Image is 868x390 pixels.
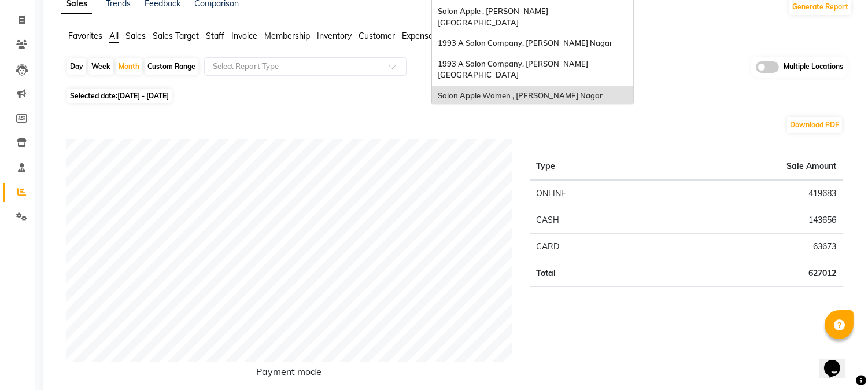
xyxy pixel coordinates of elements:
[109,31,119,41] span: All
[656,207,843,233] td: 143656
[153,31,199,41] span: Sales Target
[68,31,102,41] span: Favorites
[125,31,146,41] span: Sales
[656,260,843,286] td: 627012
[530,260,657,286] td: Total
[317,31,352,41] span: Inventory
[438,6,548,27] span: Salon Apple , [PERSON_NAME][GEOGRAPHIC_DATA]
[656,233,843,260] td: 63673
[530,233,657,260] td: CARD
[66,366,512,382] h6: Payment mode
[145,58,198,75] div: Custom Range
[359,31,395,41] span: Customer
[88,58,113,75] div: Week
[438,91,603,100] span: Salon Apple Women , [PERSON_NAME] Nagar
[117,91,169,100] span: [DATE] - [DATE]
[116,58,142,75] div: Month
[784,61,843,73] span: Multiple Locations
[206,31,224,41] span: Staff
[438,59,588,80] span: 1993 A Salon Company, [PERSON_NAME][GEOGRAPHIC_DATA]
[656,180,843,207] td: 419683
[231,31,257,41] span: Invoice
[656,153,843,180] th: Sale Amount
[530,153,657,180] th: Type
[787,117,842,133] button: Download PDF
[67,58,86,75] div: Day
[264,31,310,41] span: Membership
[438,38,612,47] span: 1993 A Salon Company, [PERSON_NAME] Nagar
[67,89,172,103] span: Selected date:
[530,207,657,233] td: CASH
[402,31,433,41] span: Expense
[819,344,856,378] iframe: chat widget
[530,180,657,207] td: ONLINE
